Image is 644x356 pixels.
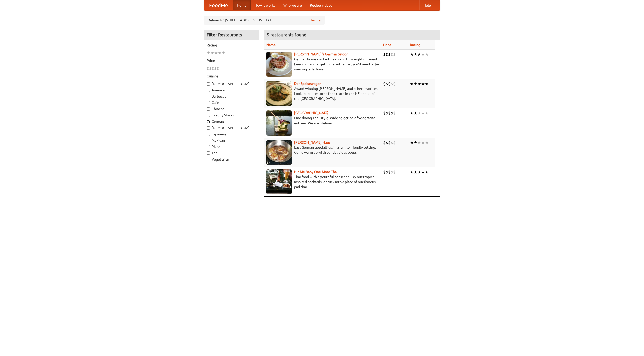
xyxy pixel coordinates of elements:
p: Thai food with a youthful bar scene. Try our tropical inspired cocktails, or tuck into a plate of... [266,174,379,189]
label: Czech / Slovak [207,113,256,118]
li: $ [209,66,212,71]
label: Barbecue [207,94,256,99]
a: [PERSON_NAME]'s German Saloon [294,52,348,56]
a: Help [419,0,435,10]
li: $ [386,81,388,87]
li: ★ [421,140,425,145]
li: $ [386,140,388,145]
img: satay.jpg [266,110,292,136]
li: ★ [425,81,429,87]
li: ★ [410,169,414,175]
li: $ [388,140,391,145]
a: How it works [251,0,279,10]
li: ★ [414,140,417,145]
li: $ [383,81,386,87]
li: $ [383,52,386,57]
li: ★ [417,52,421,57]
label: American [207,88,256,93]
li: $ [393,81,396,87]
li: ★ [421,81,425,87]
label: Thai [207,150,256,155]
li: ★ [425,169,429,175]
h5: Price [207,58,256,63]
li: ★ [421,169,425,175]
li: ★ [414,52,417,57]
li: ★ [421,110,425,116]
li: ★ [425,52,429,57]
li: ★ [222,50,225,56]
img: babythai.jpg [266,169,292,194]
a: FoodMe [204,0,233,10]
li: $ [388,81,391,87]
input: [DEMOGRAPHIC_DATA] [207,82,210,86]
li: ★ [425,110,429,116]
li: ★ [421,52,425,57]
input: Chinese [207,107,210,111]
li: ★ [207,50,210,56]
li: $ [212,66,214,71]
li: ★ [410,140,414,145]
img: esthers.jpg [266,52,292,77]
li: $ [214,66,217,71]
li: ★ [410,52,414,57]
a: Name [266,43,276,47]
li: $ [217,66,219,71]
input: Mexican [207,139,210,142]
input: Cafe [207,101,210,104]
li: $ [388,169,391,175]
li: ★ [417,110,421,116]
input: Vegetarian [207,158,210,161]
li: ★ [410,81,414,87]
div: Deliver to: [STREET_ADDRESS][US_STATE] [204,16,325,25]
label: Vegetarian [207,157,256,162]
li: ★ [410,110,414,116]
input: German [207,120,210,123]
li: ★ [425,140,429,145]
input: [DEMOGRAPHIC_DATA] [207,126,210,130]
input: Thai [207,151,210,155]
p: Award-winning [PERSON_NAME] and other favorites. Look for our restored food truck in the NE corne... [266,86,379,101]
a: [GEOGRAPHIC_DATA] [294,111,329,115]
ng-pluralize: 5 restaurants found! [267,32,308,37]
li: ★ [417,140,421,145]
a: Home [233,0,251,10]
input: American [207,89,210,92]
li: ★ [210,50,214,56]
label: Chinese [207,106,256,111]
p: German home-cooked meals and fifty-eight different beers on tap. To get more authentic, you'd nee... [266,57,379,72]
a: Who we are [279,0,306,10]
label: [DEMOGRAPHIC_DATA] [207,81,256,86]
h4: Filter Restaurants [204,30,259,40]
label: German [207,119,256,124]
li: $ [391,110,393,116]
a: Change [309,18,321,23]
input: Pizza [207,145,210,148]
label: Cafe [207,100,256,105]
li: $ [388,52,391,57]
li: $ [391,140,393,145]
li: $ [393,169,396,175]
img: speisewagen.jpg [266,81,292,106]
li: ★ [414,169,417,175]
li: $ [391,169,393,175]
input: Japanese [207,133,210,136]
input: Barbecue [207,95,210,98]
li: $ [386,110,388,116]
li: ★ [414,110,417,116]
a: Hit Me Baby One More Thai [294,170,338,174]
li: ★ [214,50,218,56]
li: $ [391,52,393,57]
li: ★ [417,81,421,87]
h5: Rating [207,43,256,48]
li: $ [386,52,388,57]
label: Mexican [207,138,256,143]
li: ★ [218,50,222,56]
li: $ [383,169,386,175]
p: East German specialties, in a family-friendly setting. Come warm up with our delicious soups. [266,145,379,155]
a: [PERSON_NAME] Haus [294,140,330,144]
li: ★ [417,169,421,175]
